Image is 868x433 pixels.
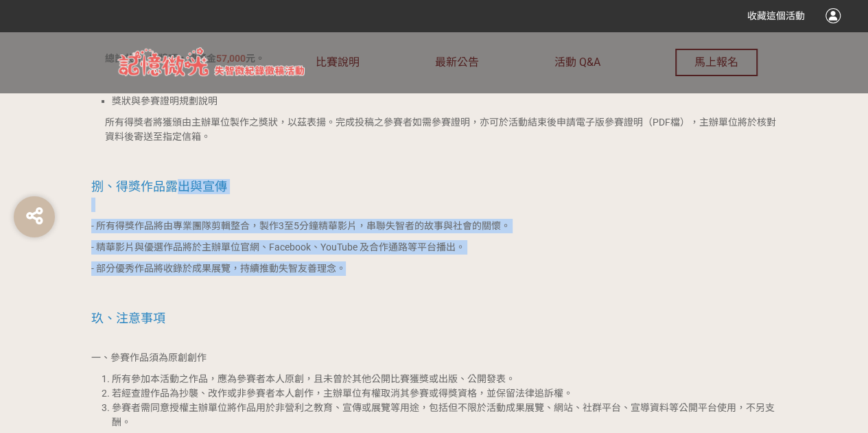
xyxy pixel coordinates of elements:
p: - 精華影片與優選作品將於主辦單位官網、Facebook、YouTube 及合作通路等平台播出。 [91,240,777,255]
a: 比賽說明 [316,32,360,93]
p: 所有得獎者將獲頒由主辦單位製作之獎狀，以茲表揚。完成投稿之參賽者如需參賽證明，亦可於活動結束後申請電子版參賽證明（PDF檔），主辦單位將於核對資料後寄送至指定信箱。 [105,115,777,144]
li: 所有參加本活動之作品，應為參賽者本人原創，且未曾於其他公開比賽獲獎或出版、公開發表。 [112,372,777,386]
a: 活動 Q&A [554,32,600,93]
button: 馬上報名 [675,49,758,76]
img: 記憶微光．失智微紀錄徵稿活動 [110,46,316,80]
a: 最新公告 [435,32,479,93]
p: 一、參賽作品須為原創創作 [91,351,777,365]
span: 比賽說明 [316,56,360,69]
p: - 部分優秀作品將收錄於成果展覽，持續推動失智友善理念。 [91,261,777,276]
span: 玖、注意事項 [91,311,165,325]
li: 獎狀與參賽證明規劃說明 [112,94,777,108]
li: 參賽者需同意授權主辦單位將作品用於非營利之教育、宣傳或展覽等用途，包括但不限於活動成果展覽、網站、社群平台、宣導資料等公開平台使用，不另支酬。 [112,401,777,430]
span: 最新公告 [435,56,479,69]
span: 活動 Q&A [554,56,600,69]
p: - 所有得獎作品將由專業團隊剪輯整合，製作3至5分鐘精華影片，串聯失智者的故事與社會的關懷。 [91,219,777,233]
li: 若經查證作品為抄襲、改作或非參賽者本人創作，主辦單位有權取消其參賽或得獎資格，並保留法律追訴權。 [112,386,777,401]
span: 捌、得獎作品露出與宣傳 [91,179,227,194]
span: 馬上報名 [694,56,738,69]
span: 收藏這個活動 [747,10,805,21]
